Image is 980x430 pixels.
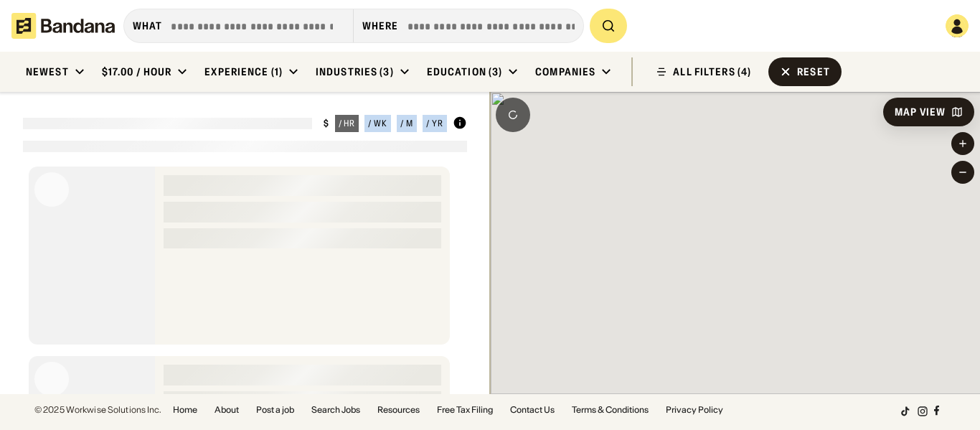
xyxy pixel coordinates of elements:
div: / hr [339,119,356,128]
a: Contact Us [510,406,555,414]
a: Privacy Policy [666,406,723,414]
a: Resources [377,406,420,414]
div: Reset [797,67,830,77]
div: ALL FILTERS (4) [673,67,751,77]
div: Where [362,19,399,32]
div: / m [400,119,413,128]
div: what [133,19,162,32]
div: Industries (3) [316,65,394,78]
div: grid [23,161,467,394]
div: © 2025 Workwise Solutions Inc. [34,406,161,414]
a: Terms & Conditions [572,406,649,414]
img: Bandana logotype [11,13,115,39]
div: Education (3) [427,65,503,78]
a: About [215,406,239,414]
div: / yr [426,119,443,128]
div: Experience (1) [204,65,283,78]
a: Search Jobs [311,406,360,414]
div: $17.00 / hour [102,65,172,78]
div: / wk [368,119,387,128]
div: $ [324,118,329,129]
a: Home [173,406,197,414]
div: Map View [895,107,946,117]
a: Free Tax Filing [437,406,493,414]
div: Companies [535,65,595,78]
a: Post a job [256,406,294,414]
div: Newest [26,65,69,78]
